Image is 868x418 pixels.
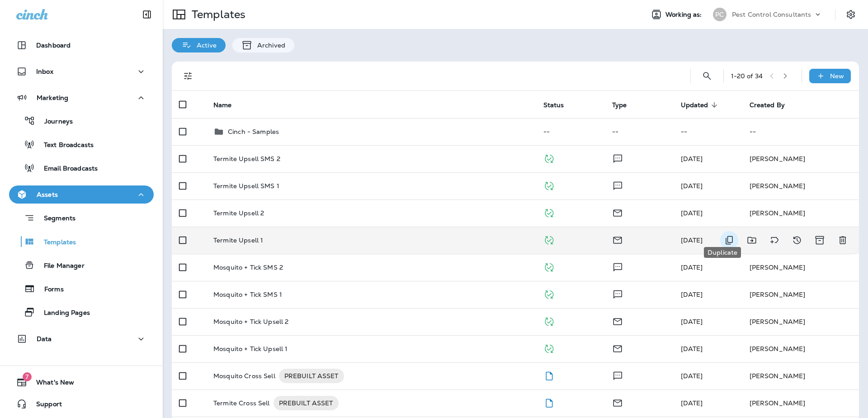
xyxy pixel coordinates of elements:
button: Data [9,330,154,348]
p: Pest Control Consultants [732,11,811,18]
td: [PERSON_NAME] [742,281,859,308]
p: Mosquito + Tick Upsell 1 [213,345,288,352]
td: -- [674,118,742,145]
button: Add tags [765,231,783,249]
button: View Changelog [788,231,806,249]
span: PREBUILT ASSET [274,399,339,408]
p: Forms [35,285,64,294]
td: [PERSON_NAME] [742,145,859,172]
button: Text Broadcasts [9,135,154,154]
span: Name [213,101,244,109]
span: Published [543,262,555,271]
td: [PERSON_NAME] [742,172,859,199]
span: Name [213,101,232,109]
button: Search Templates [698,67,716,85]
span: Published [543,154,555,162]
span: Support [27,400,62,411]
span: Working as: [665,11,704,19]
button: Settings [843,6,859,23]
p: Email Broadcasts [35,165,98,173]
span: Brad Knight [681,209,703,217]
button: Archive [811,231,829,249]
p: Templates [188,8,245,21]
button: Templates [9,232,154,251]
p: New [830,72,844,80]
td: [PERSON_NAME] [742,199,859,227]
span: Draft [543,398,555,406]
button: Marketing [9,89,154,107]
span: What's New [27,379,74,389]
button: Inbox [9,62,154,81]
span: Jason Munk [681,182,703,190]
button: Landing Pages [9,303,154,322]
p: File Manager [35,262,85,271]
span: Published [543,290,555,298]
p: Text Broadcasts [35,141,94,150]
td: [PERSON_NAME] [742,308,859,335]
span: Published [543,208,555,216]
td: -- [742,118,859,145]
p: Termite Upsell SMS 1 [213,182,279,190]
span: Email [612,344,623,352]
button: Support [9,395,154,413]
td: [PERSON_NAME] [742,335,859,362]
div: PREBUILT ASSET [274,396,339,410]
button: File Manager [9,256,154,275]
p: Journeys [35,118,73,126]
p: Data [37,335,52,342]
td: [PERSON_NAME] [742,254,859,281]
div: Duplicate [704,247,741,258]
p: Archived [253,42,285,49]
p: Landing Pages [35,309,90,318]
button: Move to folder [743,231,761,249]
span: Email [612,398,623,406]
span: Published [543,317,555,325]
span: Type [612,101,639,109]
span: Jason Munk [681,263,703,271]
p: Cinch - Samples [228,128,279,135]
div: PC [713,8,726,21]
p: Mosquito + Tick Upsell 2 [213,318,288,325]
p: Mosquito Cross Sell [213,369,275,383]
td: [PERSON_NAME] [742,362,859,389]
span: Brad Knight [681,290,703,299]
p: Termite Cross Sell [213,396,270,410]
button: Collapse Sidebar [134,5,160,24]
span: Published [543,344,555,352]
p: Dashboard [36,42,71,49]
span: Status [543,101,564,109]
span: Email [612,317,623,325]
span: Text [612,181,623,189]
span: Brad Knight [681,345,703,353]
button: 7What's New [9,373,154,391]
span: Frank Carreno [681,372,703,380]
button: Segments [9,208,154,228]
p: Marketing [37,94,68,101]
span: Brad Knight [681,318,703,326]
p: Termite Upsell SMS 2 [213,155,280,162]
span: Text [612,262,623,271]
td: [PERSON_NAME] [742,389,859,417]
span: PREBUILT ASSET [279,371,344,380]
span: Status [543,101,576,109]
p: Mosquito + Tick SMS 2 [213,264,283,271]
span: Published [543,235,555,243]
p: Inbox [36,68,53,75]
button: Email Broadcasts [9,158,154,177]
span: Created By [750,101,797,109]
p: Segments [35,214,75,223]
button: Filters [179,67,197,85]
p: Mosquito + Tick SMS 1 [213,291,282,298]
span: Email [612,208,623,216]
button: Dashboard [9,36,154,54]
p: Active [192,42,217,49]
button: Delete [834,231,852,249]
span: Brad Knight [681,236,703,244]
p: Assets [37,191,58,198]
span: Text [612,371,623,379]
span: Updated [681,101,708,109]
span: Published [543,181,555,189]
span: Email [612,235,623,243]
button: Journeys [9,111,154,130]
button: Forms [9,279,154,298]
